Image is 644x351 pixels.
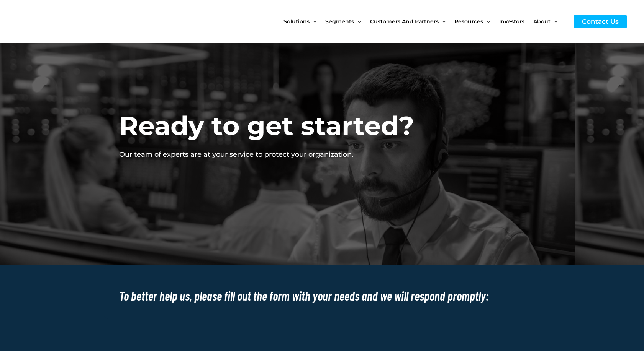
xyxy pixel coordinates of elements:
[283,5,310,37] span: Solutions
[499,5,524,37] span: Investors
[310,5,316,37] span: Menu Toggle
[551,5,557,37] span: Menu Toggle
[13,6,105,37] img: CyberCatch
[533,5,551,37] span: About
[325,5,354,37] span: Segments
[454,5,483,37] span: Resources
[283,5,566,37] nav: Site Navigation: New Main Menu
[354,5,361,37] span: Menu Toggle
[483,5,490,37] span: Menu Toggle
[574,15,627,28] a: Contact Us
[439,5,446,37] span: Menu Toggle
[499,5,533,37] a: Investors
[370,5,439,37] span: Customers and Partners
[119,150,415,159] p: Our team of experts are at your service to protect your organization.
[119,288,525,304] h2: To better help us, please fill out the form with your needs and we will respond promptly:
[119,109,415,143] h2: Ready to get started?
